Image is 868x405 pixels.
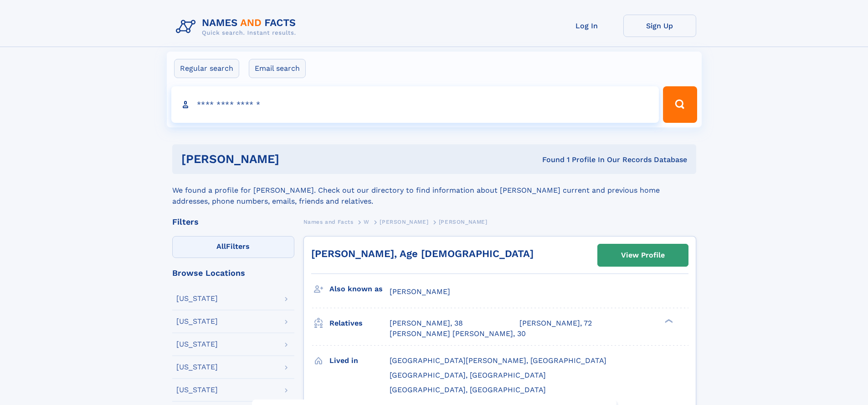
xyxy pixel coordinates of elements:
[176,386,218,394] div: [US_STATE]
[172,174,696,207] div: We found a profile for [PERSON_NAME]. Check out our directory to find information about [PERSON_N...
[216,242,226,251] span: All
[390,287,450,296] span: [PERSON_NAME]
[364,216,370,227] a: W
[621,245,665,266] div: View Profile
[390,385,546,394] span: [GEOGRAPHIC_DATA], [GEOGRAPHIC_DATA]
[519,318,592,328] a: [PERSON_NAME], 72
[550,15,623,37] a: Log In
[663,318,673,324] div: ❯
[329,281,390,297] h3: Also known as
[181,153,411,165] h1: [PERSON_NAME]
[329,316,390,331] h3: Relatives
[172,236,294,258] label: Filters
[329,353,390,368] h3: Lived in
[663,86,697,123] button: Search Button
[171,86,659,123] input: search input
[380,219,428,225] span: [PERSON_NAME]
[172,15,303,39] img: Logo Names and Facts
[249,59,306,78] label: Email search
[176,341,218,348] div: [US_STATE]
[390,318,463,328] a: [PERSON_NAME], 38
[311,248,534,259] a: [PERSON_NAME], Age [DEMOGRAPHIC_DATA]
[303,216,354,227] a: Names and Facts
[598,244,688,266] a: View Profile
[623,15,696,37] a: Sign Up
[380,216,428,227] a: [PERSON_NAME]
[176,363,218,371] div: [US_STATE]
[176,295,218,302] div: [US_STATE]
[172,269,294,277] div: Browse Locations
[390,356,606,365] span: [GEOGRAPHIC_DATA][PERSON_NAME], [GEOGRAPHIC_DATA]
[172,218,294,226] div: Filters
[390,329,526,339] a: [PERSON_NAME] [PERSON_NAME], 30
[411,155,687,165] div: Found 1 Profile In Our Records Database
[176,318,218,325] div: [US_STATE]
[439,219,488,225] span: [PERSON_NAME]
[174,59,239,78] label: Regular search
[364,219,370,225] span: W
[390,371,546,379] span: [GEOGRAPHIC_DATA], [GEOGRAPHIC_DATA]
